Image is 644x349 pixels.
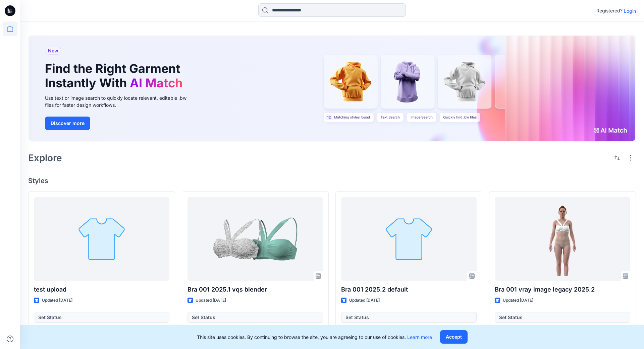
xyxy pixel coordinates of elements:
p: Updated [DATE] [42,297,72,304]
p: This site uses cookies. By continuing to browse the site, you are agreeing to our use of cookies. [197,334,432,341]
span: New [48,47,58,55]
h1: Find the Right Garment Instantly With [45,61,186,90]
p: Registered? [596,7,623,15]
a: Bra 001 2025.2 default [341,197,477,281]
p: Updated [DATE] [196,297,226,304]
a: Bra 001 vray image legacy 2025.2 [495,197,630,281]
h2: Explore [28,152,62,163]
button: Accept [440,330,468,344]
a: Learn more [407,334,432,340]
p: Bra 001 2025.2 default [341,285,477,294]
p: Updated [DATE] [349,297,380,304]
p: Updated [DATE] [503,297,533,304]
p: test upload [34,285,169,294]
a: test upload [34,197,169,281]
button: Discover more [45,117,90,130]
h4: Styles [28,177,636,185]
div: Use text or image search to quickly locate relevant, editable .bw files for faster design workflows. [45,94,196,108]
p: Login [624,7,636,14]
p: Bra 001 2025.1 vqs blender [187,285,323,294]
a: Bra 001 2025.1 vqs blender [187,197,323,281]
span: AI Match [130,76,182,90]
p: Bra 001 vray image legacy 2025.2 [495,285,630,294]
